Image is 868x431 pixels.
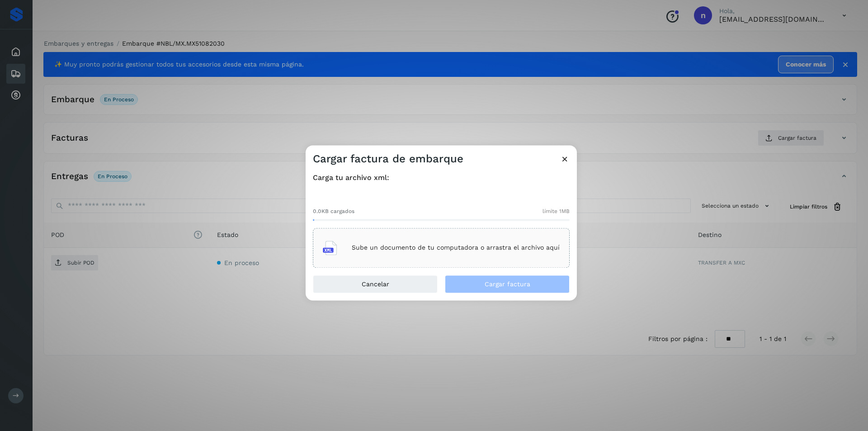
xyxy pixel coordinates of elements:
[313,275,438,293] button: Cancelar
[313,207,354,215] span: 0.0KB cargados
[445,275,570,293] button: Cargar factura
[313,173,570,182] h4: Carga tu archivo xml:
[542,207,570,215] span: límite 1MB
[362,281,389,287] span: Cancelar
[313,152,463,166] h3: Cargar factura de embarque
[352,244,560,252] p: Sube un documento de tu computadora o arrastra el archivo aquí
[485,281,530,287] span: Cargar factura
